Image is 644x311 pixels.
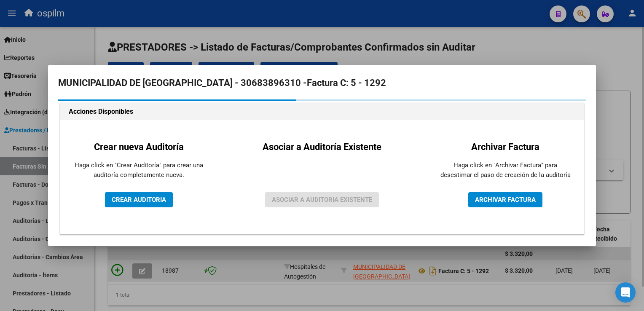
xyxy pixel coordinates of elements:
div: Open Intercom Messenger [615,282,636,303]
button: ARCHIVAR FACTURA [468,192,542,207]
p: Haga click en "Crear Auditoría" para crear una auditoría completamente nueva. [73,161,204,180]
span: CREAR AUDITORIA [112,196,166,204]
span: ARCHIVAR FACTURA [475,196,536,204]
h2: MUNICIPALIDAD DE [GEOGRAPHIC_DATA] - 30683896310 - [58,75,586,91]
button: ASOCIAR A AUDITORIA EXISTENTE [265,192,379,207]
span: ASOCIAR A AUDITORIA EXISTENTE [272,196,372,204]
h2: Archivar Factura [440,140,571,154]
strong: Factura C: 5 - 1292 [307,78,386,88]
h1: Acciones Disponibles [69,107,575,117]
h2: Crear nueva Auditoría [73,140,204,154]
p: Haga click en "Archivar Factura" para desestimar el paso de creación de la auditoría [440,161,571,180]
h2: Asociar a Auditoría Existente [263,140,381,154]
button: CREAR AUDITORIA [105,192,173,207]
